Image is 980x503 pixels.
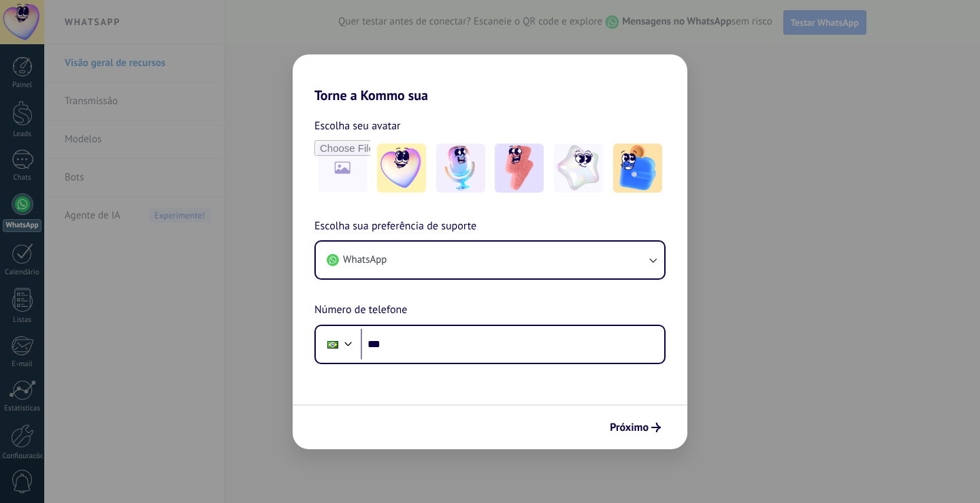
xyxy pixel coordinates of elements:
[316,242,664,278] button: WhatsApp
[314,218,476,236] span: Escolha sua preferência de suporte
[314,117,401,135] span: Escolha seu avatar
[610,423,649,432] span: Próximo
[495,144,544,193] img: -3.jpeg
[613,144,662,193] img: -5.jpeg
[604,416,667,439] button: Próximo
[436,144,485,193] img: -2.jpeg
[314,302,407,319] span: Número de telefone
[293,54,687,103] h2: Torne a Kommo sua
[554,144,603,193] img: -4.jpeg
[320,330,346,359] div: Brazil: + 55
[343,253,387,267] span: WhatsApp
[377,144,426,193] img: -1.jpeg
